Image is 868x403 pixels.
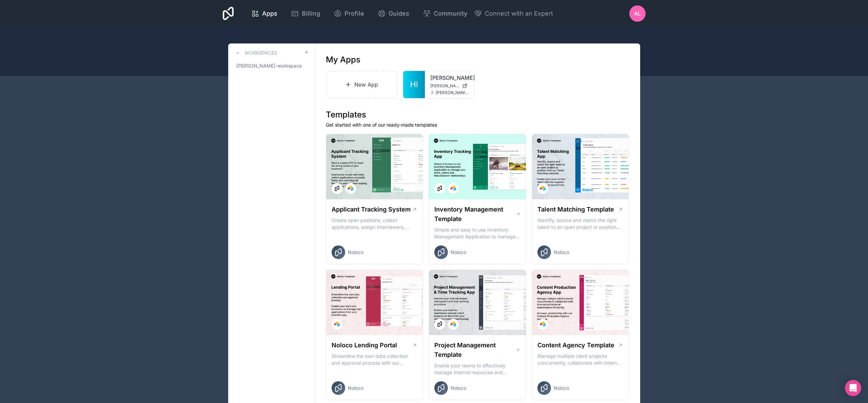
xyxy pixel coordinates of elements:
a: [PERSON_NAME] [430,74,469,82]
span: Noloco [348,385,363,391]
h1: Project Management Template [434,341,515,360]
span: AL [634,10,641,18]
h1: Inventory Management Template [434,205,516,224]
span: [PERSON_NAME][DOMAIN_NAME] [430,83,459,89]
a: [PERSON_NAME]-workspace [234,60,309,72]
a: Hl [403,71,425,98]
p: Manage multiple client projects concurrently, collaborate with internal and external stakeholders... [537,353,624,366]
img: Airtable Logo [540,186,546,191]
img: Airtable Logo [451,186,456,191]
span: [PERSON_NAME][EMAIL_ADDRESS][DOMAIN_NAME] [436,90,469,95]
img: Airtable Logo [334,322,340,327]
h1: My Apps [326,54,360,65]
span: Billing [302,9,320,18]
p: Get started with one of our ready-made templates [326,122,629,128]
h1: Content Agency Template [537,341,614,350]
a: Apps [246,6,283,21]
a: Community [417,6,473,21]
span: Noloco [348,249,363,256]
span: Hl [410,79,418,90]
span: Connect with an Expert [485,9,553,18]
span: Noloco [451,249,466,256]
p: Create open positions, collect applications, assign interviewers, centralise candidate feedback a... [332,217,418,231]
span: Profile [344,9,364,18]
button: Connect with an Expert [474,9,553,18]
a: Profile [328,6,370,21]
a: Billing [285,6,325,21]
h3: Workspaces [244,50,277,56]
h1: Applicant Tracking System [332,205,411,214]
span: Guides [389,9,409,18]
p: Enable your teams to effectively manage internal resources and execute client projects on time. [434,362,520,376]
span: Noloco [451,385,466,391]
a: Workspaces [234,49,277,57]
span: Noloco [554,385,569,391]
img: Airtable Logo [540,322,546,327]
a: Guides [372,6,415,21]
div: Open Intercom Messenger [845,380,861,396]
span: Noloco [554,249,569,256]
p: Streamline the loan data collection and approval process with our Lending Portal template. [332,353,418,366]
a: [PERSON_NAME][DOMAIN_NAME] [430,83,469,89]
h1: Talent Matching Template [537,205,614,214]
p: Simple and easy to use Inventory Management Application to manage your stock, orders and Manufact... [434,226,520,240]
h1: Templates [326,109,629,120]
p: Identify, source and match the right talent to an open project or position with our Talent Matchi... [537,217,624,231]
a: New App [326,71,398,98]
span: Community [434,9,467,18]
img: Airtable Logo [451,322,456,327]
img: Airtable Logo [348,186,353,191]
span: [PERSON_NAME]-workspace [236,62,302,69]
span: Apps [262,9,277,18]
h1: Noloco Lending Portal [332,341,397,350]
